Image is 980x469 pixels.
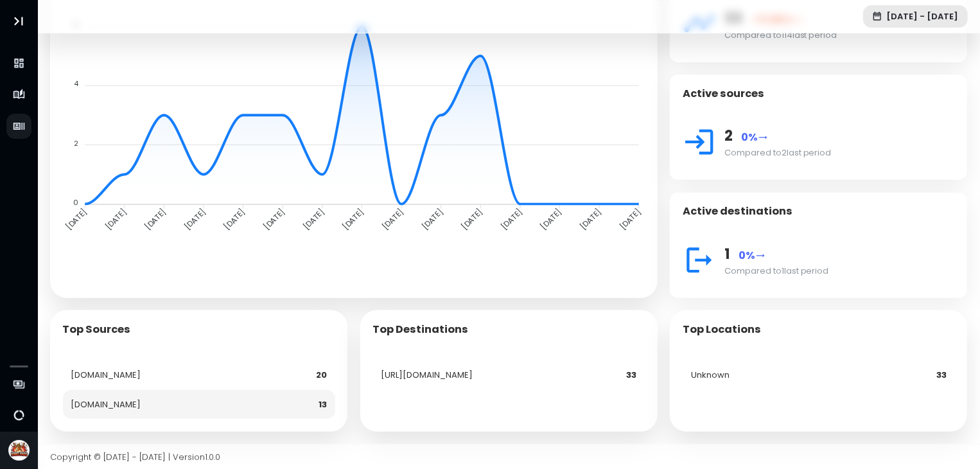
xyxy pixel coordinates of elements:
tspan: [DATE] [617,206,643,231]
tspan: [DATE] [380,206,405,231]
span: Copyright © [DATE] - [DATE] | Version 1.0.0 [50,450,220,463]
tspan: [DATE] [340,206,366,231]
h5: Top Sources [63,323,131,336]
strong: 33 [936,369,947,381]
span: 0% [739,248,766,263]
div: Compared to 1 last period [724,265,955,278]
td: Unknown [683,360,866,390]
div: 2 [724,125,955,146]
tspan: 2 [74,137,78,148]
tspan: 0 [73,197,78,208]
span: 0% [741,130,768,145]
td: [DOMAIN_NAME] [63,360,270,390]
tspan: [DATE] [143,206,168,231]
strong: 33 [626,369,636,381]
tspan: [DATE] [459,206,485,231]
tspan: [DATE] [301,206,326,231]
tspan: [DATE] [182,206,207,231]
tspan: [DATE] [498,206,524,231]
strong: 20 [316,369,327,381]
button: Toggle Aside [6,9,31,33]
div: Compared to 114 last period [724,29,955,42]
tspan: 4 [74,78,79,89]
tspan: [DATE] [63,206,89,231]
h4: Active destinations [683,205,792,218]
strong: 13 [319,398,327,411]
tspan: [DATE] [538,206,564,231]
tspan: [DATE] [261,206,286,231]
h4: Active sources [683,87,764,100]
div: Compared to 2 last period [724,146,955,159]
div: 1 [724,243,955,265]
tspan: [DATE] [419,206,445,231]
tspan: [DATE] [578,206,604,231]
td: [URL][DOMAIN_NAME] [372,360,591,390]
tspan: [DATE] [103,206,128,231]
tspan: [DATE] [222,206,247,231]
td: [DOMAIN_NAME] [63,390,270,420]
h5: Top Destinations [372,323,468,336]
img: Avatar [8,440,30,461]
button: [DATE] - [DATE] [863,5,968,28]
h5: Top Locations [683,323,761,336]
